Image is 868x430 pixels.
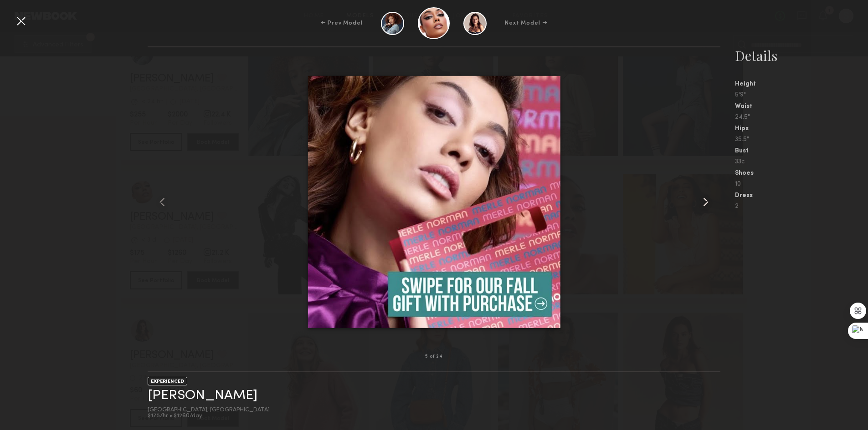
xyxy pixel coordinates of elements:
[148,413,270,419] div: $175/hr • $1260/day
[735,92,868,98] div: 5'9"
[735,126,868,132] div: Hips
[735,203,868,210] div: 2
[735,159,868,165] div: 33c
[505,19,547,27] div: Next Model →
[321,19,363,27] div: ← Prev Model
[735,114,868,121] div: 24.5"
[735,181,868,187] div: 10
[425,354,442,359] div: 5 of 24
[735,46,868,65] div: Details
[735,170,868,177] div: Shoes
[735,192,868,199] div: Dress
[735,81,868,87] div: Height
[735,148,868,154] div: Bust
[148,389,257,403] a: [PERSON_NAME]
[148,377,187,385] div: EXPERIENCED
[735,137,868,143] div: 35.5"
[735,103,868,110] div: Waist
[148,407,270,413] div: [GEOGRAPHIC_DATA], [GEOGRAPHIC_DATA]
